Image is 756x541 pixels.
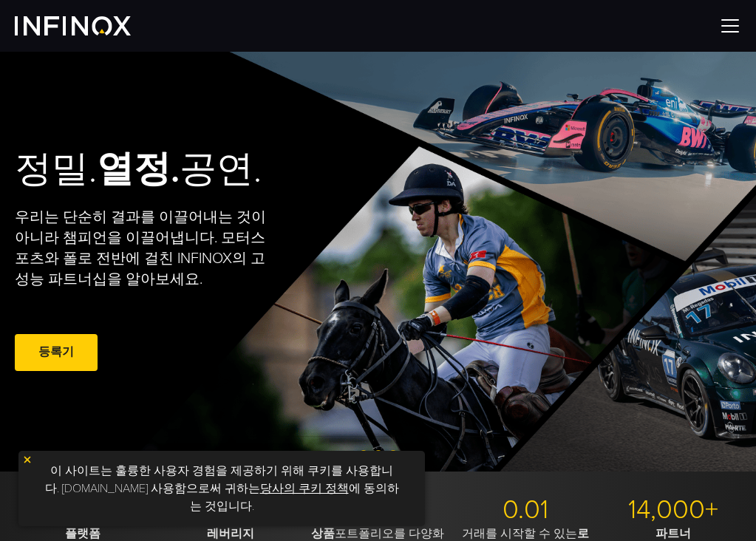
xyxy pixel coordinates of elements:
h2: 정밀. 공연. [15,147,341,192]
font: 이 사이트는 훌륭한 사용자 경험을 제공하기 위해 쿠키를 사용합니다. [DOMAIN_NAME] 사용함으로써 귀하는 에 동의하는 것입니다. [45,463,399,514]
p: 0.01 [457,494,594,526]
span: 슬라이드 1로 이동 [359,450,368,459]
a: 당사의 쿠키 정책 [260,481,349,496]
strong: 열정. [97,147,180,191]
img: 노란색 닫기 아이콘 [22,455,33,465]
span: 슬라이드 2로 이동 [374,450,383,459]
p: 우리는 단순히 결과를 이끌어내는 것이 아니라 챔피언을 이끌어냅니다. 모터스포츠와 폴로 전반에 걸친 INFINOX의 고성능 파트너십을 알아보세요. [15,207,276,290]
span: 슬라이드 3으로 이동 [389,450,398,459]
strong: 파트너 [655,526,691,541]
p: MT4/5 [15,494,151,526]
strong: 플랫폼 [65,526,101,541]
p: 14,000+ [605,494,741,526]
a: 등록기 [15,334,98,370]
strong: 상품 [311,526,335,541]
font: 등록기 [38,344,74,359]
strong: 레버리지 [207,526,254,541]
